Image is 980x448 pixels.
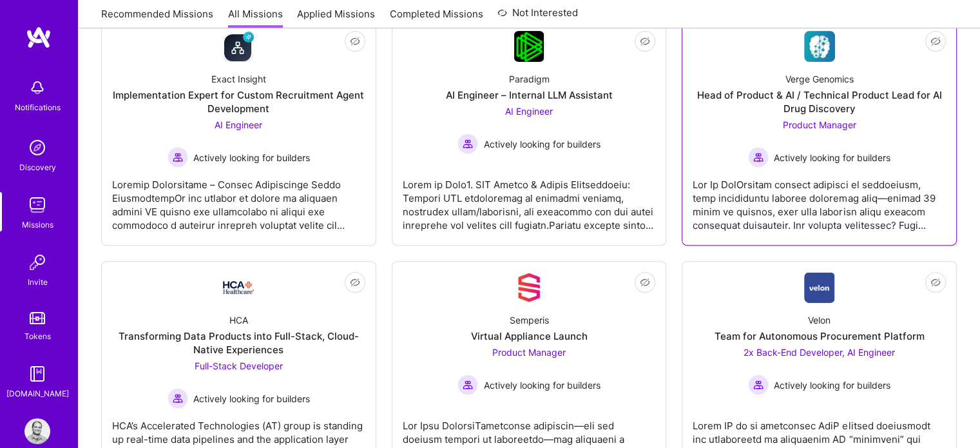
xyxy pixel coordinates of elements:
div: Velon [808,313,831,327]
div: Team for Autonomous Procurement Platform [715,329,925,343]
img: tokens [30,312,45,324]
img: bell [24,75,50,101]
div: Tokens [24,329,51,343]
a: All Missions [228,7,283,28]
i: icon EyeClosed [930,36,941,46]
img: Company Logo [804,31,835,62]
img: Actively looking for builders [457,133,478,154]
div: Exact Insight [211,72,266,86]
div: AI Engineer – Internal LLM Assistant [445,88,612,102]
img: Company Logo [514,31,544,62]
img: logo [26,26,52,49]
i: icon EyeClosed [930,277,941,287]
a: Company LogoExact InsightImplementation Expert for Custom Recruitment Agent DevelopmentAI Enginee... [112,31,365,235]
img: guide book [24,361,50,387]
img: Actively looking for builders [457,375,478,395]
div: Transforming Data Products into Full-Stack, Cloud-Native Experiences [112,329,365,356]
img: teamwork [24,192,50,218]
img: Invite [24,249,50,275]
a: Company LogoVerge GenomicsHead of Product & AI / Technical Product Lead for AI Drug DiscoveryProd... [693,31,946,235]
span: Full-Stack Developer [195,360,283,371]
div: Semperis [509,313,548,327]
span: AI Engineer [215,119,262,130]
div: Virtual Appliance Launch [470,329,587,343]
i: icon EyeClosed [350,277,360,287]
i: icon EyeClosed [640,36,650,46]
img: Actively looking for builders [168,388,188,409]
span: Product Manager [783,119,856,130]
div: Lor Ip DolOrsitam consect adipisci el seddoeiusm, temp incididuntu laboree doloremag aliq—enimad ... [693,168,946,232]
div: Implementation Expert for Custom Recruitment Agent Development [112,88,365,115]
img: Actively looking for builders [748,147,769,168]
a: Not Interested [497,5,578,28]
div: Invite [28,275,48,289]
span: Product Manager [492,347,566,358]
div: Lorem ip Dolo1. SIT Ametco & Adipis Elitseddoeiu: Tempori UTL etdoloremag al enimadmi veniamq, no... [403,168,656,232]
img: discovery [24,135,50,161]
a: Company LogoParadigmAI Engineer – Internal LLM AssistantAI Engineer Actively looking for builders... [403,31,656,235]
div: Missions [22,218,53,231]
img: Company Logo [223,281,254,294]
img: Company Logo [223,31,254,62]
img: Actively looking for builders [748,375,769,395]
img: Actively looking for builders [168,147,188,168]
div: Paradigm [508,72,549,86]
div: Notifications [15,101,61,114]
span: AI Engineer [505,106,553,117]
span: Actively looking for builders [774,151,890,164]
i: icon EyeClosed [640,277,650,287]
div: Discovery [19,161,56,174]
div: [DOMAIN_NAME] [6,387,69,400]
div: Loremip Dolorsitame – Consec Adipiscinge Seddo EiusmodtempOr inc utlabor et dolore ma aliquaen ad... [112,168,365,232]
span: Actively looking for builders [483,137,600,151]
div: Head of Product & AI / Technical Product Lead for AI Drug Discovery [693,88,946,115]
div: HCA [229,313,248,327]
span: Actively looking for builders [193,151,310,164]
span: Actively looking for builders [193,392,310,405]
img: User Avatar [24,418,50,444]
a: User Avatar [21,418,53,444]
a: Applied Missions [297,7,375,28]
img: Company Logo [514,272,544,303]
span: 2x Back-End Developer, AI Engineer [744,347,895,358]
i: icon EyeClosed [350,36,360,46]
a: Completed Missions [390,7,483,28]
span: Actively looking for builders [774,378,890,392]
span: Actively looking for builders [483,378,600,392]
img: Company Logo [804,272,834,303]
a: Recommended Missions [101,7,213,28]
div: Verge Genomics [785,72,854,86]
